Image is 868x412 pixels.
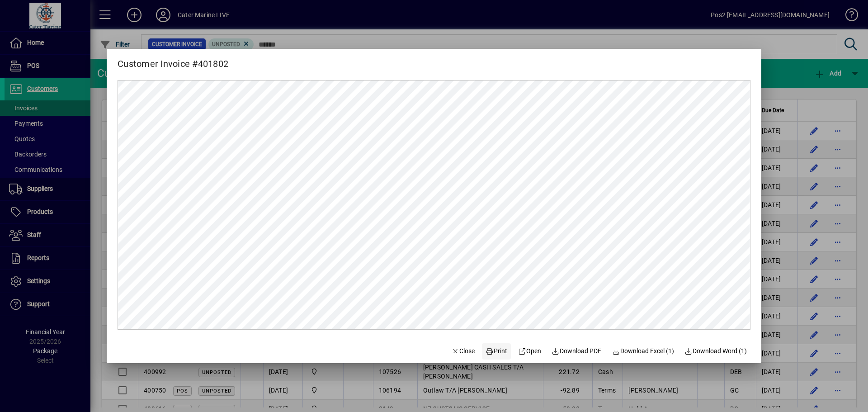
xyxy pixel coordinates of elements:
[486,346,507,356] span: Print
[482,343,511,360] button: Print
[452,346,475,356] span: Close
[448,343,479,360] button: Close
[681,343,751,360] button: Download Word (1)
[548,343,605,360] a: Download PDF
[552,346,602,356] span: Download PDF
[518,346,541,356] span: Open
[612,346,674,356] span: Download Excel (1)
[685,346,747,356] span: Download Word (1)
[514,343,545,360] a: Open
[107,49,239,71] h2: Customer Invoice #401802
[609,343,678,360] button: Download Excel (1)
